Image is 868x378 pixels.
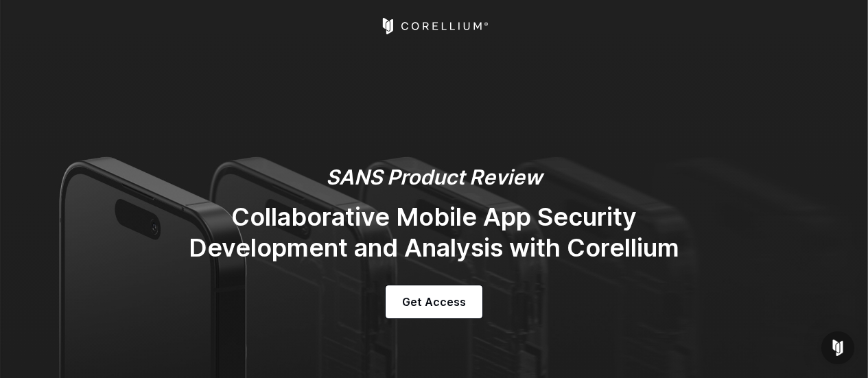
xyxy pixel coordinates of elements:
a: Corellium Home [379,18,489,34]
a: Get Access [386,285,482,318]
span: Get Access [402,294,466,310]
em: SANS Product Review [326,165,542,189]
h2: Collaborative Mobile App Security Development and Analysis with Corellium [160,202,709,263]
div: Open Intercom Messenger [821,331,854,364]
